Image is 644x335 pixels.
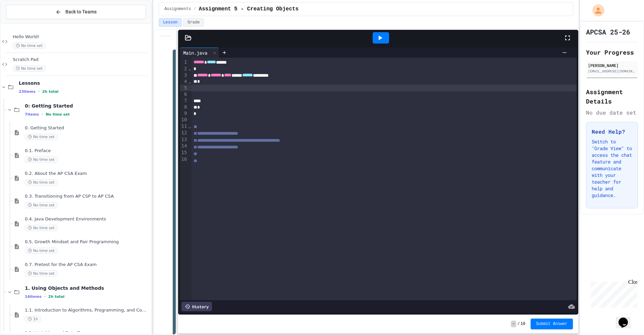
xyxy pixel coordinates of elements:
span: 0.4. Java Development Environments [25,216,150,222]
span: Fold line [188,79,191,84]
h1: APCSA 25-26 [586,27,630,37]
span: 23 items [19,89,36,94]
span: No time set [46,112,70,117]
div: Chat with us now!Close [3,3,46,43]
div: Main.java [180,48,219,58]
span: No time set [13,43,46,49]
h2: Assignment Details [586,87,638,106]
span: 0.1. Preface [25,148,150,154]
span: Submit Answer [536,321,568,327]
div: No due date set [586,109,638,117]
span: 0.7. Pretest for the AP CSA Exam [25,262,150,268]
span: No time set [25,202,58,208]
div: [EMAIL_ADDRESS][DOMAIN_NAME] [588,69,636,74]
span: Back to Teams [65,8,97,15]
div: 2 [180,66,188,72]
span: 0.5. Growth Mindset and Pair Programming [25,239,150,245]
span: 10 [521,321,525,327]
div: 13 [180,136,188,143]
div: 12 [180,130,188,136]
span: Hello World! [13,34,150,40]
button: Lesson [159,18,182,27]
div: 10 [180,117,188,123]
span: 0.2. About the AP CSA Exam [25,171,150,177]
span: / [518,321,520,327]
span: 2h total [42,89,59,94]
div: 7 [180,97,188,104]
span: No time set [25,248,58,254]
div: 8 [180,104,188,110]
iframe: chat widget [588,279,637,308]
span: • [42,112,43,117]
span: 1.1. Introduction to Algorithms, Programming, and Compilers [25,308,150,313]
div: 6 [180,91,188,97]
div: 15 [180,149,188,156]
button: Submit Answer [531,319,573,329]
span: Fold line [188,66,191,71]
span: / [194,6,196,12]
span: Fold line [188,124,191,129]
div: 1 [180,59,188,66]
button: Grade [183,18,204,27]
div: 11 [180,123,188,130]
span: No time set [25,225,58,231]
span: Scratch Pad [13,57,150,63]
div: Main.java [180,49,211,56]
div: [PERSON_NAME] [588,62,636,68]
span: - [511,321,516,327]
span: 0.3. Transitioning from AP CSP to AP CSA [25,194,150,199]
p: Switch to "Grade View" to access the chat feature and communicate with your teacher for help and ... [592,138,632,199]
div: My Account [585,3,606,18]
div: History [181,302,212,311]
span: No time set [25,179,58,186]
span: No time set [25,134,58,140]
div: 14 [180,143,188,149]
span: No time set [25,270,58,277]
span: 7 items [25,112,39,117]
div: 16 [180,156,188,163]
span: 1. Using Objects and Methods [25,285,150,291]
span: 0. Getting Started [25,125,150,131]
span: Assignment 5 - Creating Objects [199,5,299,13]
span: 2h total [48,294,65,299]
span: Lessons [19,80,150,86]
div: 3 [180,72,188,79]
span: 16 items [25,294,42,299]
iframe: chat widget [616,308,637,328]
span: 0: Getting Started [25,103,150,109]
span: 1h [25,316,41,322]
div: 5 [180,85,188,91]
div: 4 [180,78,188,85]
h2: Your Progress [586,48,638,57]
span: No time set [25,156,58,163]
h3: Need Help? [592,128,632,136]
div: 9 [180,110,188,117]
button: Back to Teams [6,5,146,19]
span: No time set [13,65,46,72]
span: • [44,294,46,299]
span: • [38,89,40,94]
span: Assignments [164,6,191,12]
